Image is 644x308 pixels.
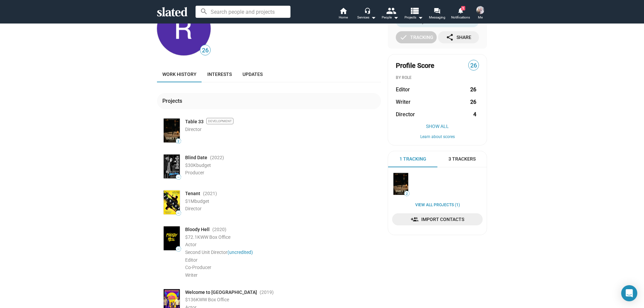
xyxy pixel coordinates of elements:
span: Director [185,206,202,211]
span: 2 [405,192,409,196]
button: Show All [396,124,479,129]
span: — [176,175,181,179]
div: Share [446,31,471,43]
span: Editor [396,86,410,93]
button: Projects [402,7,425,21]
span: 1 [461,6,465,10]
span: Welcome to [GEOGRAPHIC_DATA] [185,289,257,296]
span: 3 Trackers [448,156,476,162]
span: Work history [162,72,197,77]
span: 26 [200,46,210,55]
span: 26 [469,61,479,70]
mat-icon: forum [434,7,440,14]
a: View all Projects (1) [415,203,460,208]
span: Co-Producer [185,265,211,270]
div: Projects [162,97,185,104]
span: Import Contacts [397,213,477,225]
span: $136K [185,297,199,302]
mat-icon: share [446,33,454,41]
a: Home [331,7,355,21]
span: (2020 ) [212,226,226,233]
img: Poster: Bloody Hell [164,226,180,250]
a: Table 33 [392,172,410,196]
span: $72.1K [185,234,200,240]
span: Interests [207,72,232,77]
span: 2 [176,139,181,143]
span: Writer [185,272,198,278]
span: Notifications [451,13,470,21]
div: Tracking [399,31,433,43]
button: Tracking [396,31,437,43]
button: People [378,7,402,21]
span: Messaging [429,13,445,21]
span: Updates [243,72,263,77]
strong: 26 [470,98,476,105]
span: budget [196,163,211,168]
span: Editor [185,257,198,263]
a: Import Contacts [392,213,483,225]
span: Me [478,13,483,21]
span: Tenant [185,190,200,197]
span: WW Box Office [199,297,229,302]
span: Blind Date [185,155,207,161]
span: Director [185,127,202,132]
span: $30K [185,163,196,168]
span: Profile Score [396,61,434,70]
mat-icon: arrow_drop_down [369,13,377,21]
div: People [382,13,398,21]
span: Home [339,13,348,21]
span: — [176,211,181,215]
span: Actor [185,242,197,247]
a: Work history [157,66,202,82]
span: Bloody Hell [185,226,210,233]
mat-icon: view_list [410,6,419,15]
a: 1Notifications [449,7,472,21]
button: Services [355,7,378,21]
mat-icon: arrow_drop_down [416,13,424,21]
span: Second Unit Director [185,250,253,255]
img: Poster: Blind Date [164,155,180,178]
span: Director [396,111,415,118]
span: Producer [185,170,204,175]
img: Timothy Smith [476,6,484,14]
span: budget [195,199,209,204]
a: Interests [202,66,237,82]
div: Services [357,13,376,21]
mat-icon: headset_mic [364,7,370,13]
div: BY ROLE [396,75,479,81]
span: Projects [405,13,423,21]
span: $1M [185,199,195,204]
a: Updates [237,66,268,82]
button: Learn about scores [396,134,479,140]
strong: 26 [470,86,476,93]
span: 1 Tracking [399,156,426,162]
img: Poster: Tenant [164,190,180,214]
span: (2021 ) [203,190,217,197]
a: Messaging [425,7,449,21]
mat-icon: home [339,7,347,15]
img: Table 33 [393,173,408,195]
span: WW Box Office [200,234,230,240]
input: Search people and projects [196,6,290,18]
img: Robert Benjamin [157,2,211,55]
span: (2019 ) [260,289,274,296]
mat-icon: notifications [457,7,464,13]
mat-icon: people [386,6,396,15]
a: Table 33 [185,119,204,125]
span: Writer [396,98,411,105]
img: Poster: Table 33 [164,119,180,142]
div: Open Intercom Messenger [621,285,637,301]
a: (uncredited) [227,250,253,255]
span: Development [206,118,233,124]
span: — [176,247,181,251]
strong: 4 [473,111,476,118]
mat-icon: check [399,33,408,41]
mat-icon: arrow_drop_down [392,13,400,21]
button: Share [438,31,479,43]
span: (2022 ) [210,155,224,161]
button: Timothy SmithMe [472,5,488,22]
